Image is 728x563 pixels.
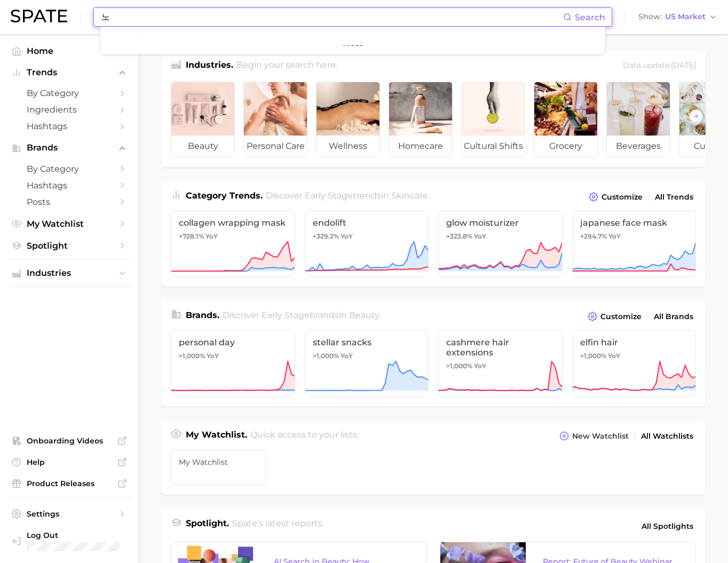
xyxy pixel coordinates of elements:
span: Brands [27,143,112,153]
a: by Category [9,161,130,177]
a: cashmere hair extensions>1,000% YoY [438,330,563,397]
a: My Watchlist [171,450,266,485]
a: personal day>1,000% YoY [171,330,295,397]
span: +728.1% [179,232,204,240]
span: +329.2% [313,232,339,240]
span: All Spotlights [642,520,693,533]
button: ShowUS Market [636,10,720,24]
span: >1,000% [179,352,205,360]
span: Hashtags [27,180,112,191]
a: All Brands [651,310,696,324]
a: Log out. Currently logged in with e-mail doyeon@spate.nyc. [9,527,130,554]
span: My Watchlist [179,458,258,466]
span: +294.7% [580,232,607,240]
a: Hashtags [9,118,130,134]
span: Discover Early Stage trends in . [266,191,430,201]
a: by Category [9,85,130,101]
a: All Trends [652,190,696,204]
span: elfin hair [580,337,689,347]
span: >1,000% [446,362,472,370]
span: >1,000% [580,352,606,360]
span: YoY [341,232,353,241]
a: glow moisturizer+323.8% YoY [438,211,563,277]
button: New Watchlist [557,429,631,443]
span: cultural shifts [462,136,525,157]
span: YoY [608,232,621,241]
a: personal care [243,82,307,157]
h1: Industries. [186,59,233,73]
a: Onboarding Videos [9,433,130,449]
span: cashmere hair extensions [446,337,555,358]
a: grocery [534,82,598,157]
span: glow moisturizer [446,218,555,228]
span: Product Releases [27,479,112,488]
a: wellness [316,82,380,157]
button: Customize [585,309,644,324]
span: Category Trends . [186,191,263,201]
span: endolift [313,218,421,228]
span: YoY [474,362,486,370]
span: Hashtags [27,121,112,131]
span: Search [575,12,605,22]
span: Customize [600,312,642,321]
span: by Category [27,88,112,98]
a: stellar snacks>1,000% YoY [305,330,429,397]
span: wellness [316,136,379,157]
span: Help [27,457,112,467]
span: Posts [27,197,112,207]
div: Data update: [DATE] [623,59,696,73]
a: endolift+329.2% YoY [305,211,429,277]
span: YoY [474,232,486,241]
a: Hashtags [9,177,130,194]
a: My Watchlist [9,216,130,232]
a: cultural shifts [461,82,525,157]
span: homecare [389,136,452,157]
h1: My Watchlist. [186,429,247,443]
span: personal day [179,337,287,347]
span: Trends [27,68,112,77]
span: collagen wrapping mask [179,218,287,228]
span: beauty [349,310,379,320]
span: Customize [602,193,643,202]
span: Home [27,46,112,56]
span: Ingredients [27,105,112,115]
span: US Market [665,14,706,20]
a: beauty [171,82,235,157]
span: Show [638,14,662,20]
a: All Spotlights [639,517,696,535]
span: YoY [608,352,620,360]
a: Help [9,454,130,470]
a: Home [9,43,130,59]
span: grocery [534,136,597,157]
span: YoY [205,232,218,241]
span: Brands . [186,310,219,320]
button: Customize [586,189,645,204]
span: All Watchlists [641,432,693,441]
h2: Spate's latest reports. [232,517,324,535]
span: personal care [244,136,307,157]
h2: Quick access to your lists. [250,429,359,443]
button: Industries [9,265,130,281]
span: Log Out [27,530,122,540]
a: collagen wrapping mask+728.1% YoY [171,211,295,277]
input: Search here for a brand, industry, or ingredient [100,8,563,26]
span: My Watchlist [27,219,112,229]
a: beverages [606,82,670,157]
h1: Spotlight. [186,517,229,535]
h2: Begin your search here. [236,59,337,73]
span: beverages [607,136,670,157]
span: Industries [27,268,112,278]
a: Posts [9,194,130,210]
a: japanese face mask+294.7% YoY [572,211,697,277]
span: YoY [207,352,219,360]
span: beauty [171,136,234,157]
button: Brands [9,140,130,156]
span: Onboarding Videos [27,436,112,446]
span: All Brands [654,312,693,321]
span: YoY [341,352,353,360]
span: Settings [27,509,112,519]
span: New Watchlist [572,432,629,441]
a: Settings [9,506,130,522]
span: Spotlight [27,241,112,251]
a: Spotlight [9,237,130,254]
